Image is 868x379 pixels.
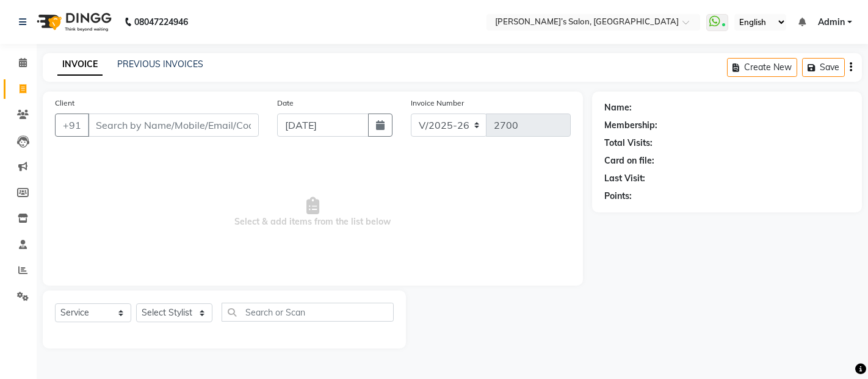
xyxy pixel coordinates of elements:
span: Select & add items from the list below [55,151,571,273]
div: Name: [604,101,632,114]
div: Last Visit: [604,172,645,185]
label: Invoice Number [411,98,464,109]
label: Client [55,98,74,109]
a: INVOICE [57,54,103,76]
div: Membership: [604,119,657,132]
button: Create New [727,58,797,77]
div: Total Visits: [604,137,653,150]
div: Points: [604,190,632,203]
input: Search or Scan [222,303,394,322]
a: PREVIOUS INVOICES [117,59,203,70]
input: Search by Name/Mobile/Email/Code [88,114,259,137]
span: Admin [818,16,845,29]
label: Date [277,98,294,109]
button: +91 [55,114,89,137]
button: Save [802,58,845,77]
img: logo [31,5,115,39]
div: Card on file: [604,154,654,167]
b: 08047224946 [134,5,188,39]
